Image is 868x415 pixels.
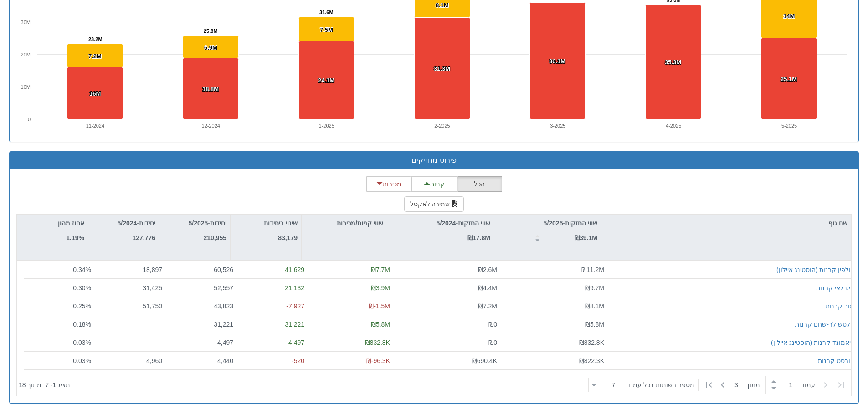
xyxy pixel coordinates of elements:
[318,77,334,84] tspan: 24.1M
[371,266,390,273] span: ₪7.7M
[801,380,815,389] span: ‏עמוד
[170,301,233,310] div: 43,823
[581,266,604,273] span: ₪11.2M
[319,123,334,128] text: 1-2025
[488,338,497,346] span: ₪0
[241,301,304,310] div: -7,927
[488,320,497,328] span: ₪0
[549,58,565,65] tspan: 36.1M
[795,319,854,328] button: אלטשולר-שחם קרנות
[28,356,91,365] div: 0.03 %
[319,10,334,15] tspan: 31.6M
[118,218,156,228] p: יחידות-5/2024
[550,123,565,128] text: 3-2025
[434,65,450,72] tspan: 31.3M
[371,284,390,291] span: ₪3.9M
[585,320,604,328] span: ₪5.8M
[781,123,797,128] text: 5-2025
[99,301,162,310] div: 51,750
[365,338,390,346] span: ₪832.8K
[189,218,227,228] p: יחידות-5/2025
[585,375,849,395] div: ‏ מתוך
[771,338,854,347] button: דיאמונד קרנות (הוסטינג איילון)
[278,234,298,241] strong: 83,179
[21,52,31,57] text: 20M
[28,265,91,274] div: 0.34 %
[437,218,490,228] p: שווי החזקות-5/2024
[170,356,233,365] div: 4,440
[241,265,304,274] div: 41,629
[666,123,681,128] text: 4-2025
[21,20,31,25] text: 30M
[434,123,450,128] text: 2-2025
[170,319,233,328] div: 31,221
[601,215,851,232] div: שם גוף
[66,234,84,241] strong: 1.19%
[467,234,490,241] strong: ₪17.8M
[99,283,162,292] div: 31,425
[16,156,852,164] h3: פירוט מחזיקים
[204,28,218,34] tspan: 25.8M
[371,320,390,328] span: ₪5.8M
[28,283,91,292] div: 0.30 %
[369,302,390,309] span: ₪-1.5M
[783,13,795,20] tspan: 14M
[826,301,854,310] button: מור קרנות
[302,215,387,232] div: שווי קניות/מכירות
[575,234,597,241] strong: ₪39.1M
[202,86,219,92] tspan: 18.8M
[132,234,155,241] strong: 127,776
[366,176,412,192] button: מכירות
[21,84,31,90] text: 10M
[88,53,102,60] tspan: 7.2M
[734,380,746,389] span: 3
[170,283,233,292] div: 52,557
[86,123,104,128] text: 11-2024
[320,26,333,33] tspan: 7.5M
[816,283,854,292] button: אי.בי.אי קרנות
[203,234,226,241] strong: 210,955
[579,357,604,364] span: ₪822.3K
[411,176,457,192] button: קניות
[28,117,31,122] text: 0
[818,356,854,365] button: פורסט קרנות
[241,356,304,365] div: -520
[781,76,797,82] tspan: 25.1M
[204,44,217,51] tspan: 6.9M
[88,36,103,42] tspan: 23.2M
[202,123,220,128] text: 12-2024
[776,265,854,274] button: דולפין קרנות (הוסטינג איילון)
[58,218,84,228] p: אחוז מהון
[99,265,162,274] div: 18,897
[241,319,304,328] div: 31,221
[665,59,681,66] tspan: 35.3M
[478,284,497,291] span: ₪4.4M
[19,375,70,395] div: ‏מציג 1 - 7 ‏ מתוך 18
[28,319,91,328] div: 0.18 %
[579,338,604,346] span: ₪832.8K
[28,301,91,310] div: 0.25 %
[585,284,604,291] span: ₪9.7M
[241,338,304,347] div: 4,497
[89,90,101,97] tspan: 16M
[241,283,304,292] div: 21,132
[478,266,497,273] span: ₪2.6M
[404,196,464,212] button: שמירה לאקסל
[478,302,497,309] span: ₪7.2M
[585,302,604,309] span: ₪8.1M
[544,218,597,228] p: שווי החזקות-5/2025
[170,265,233,274] div: 60,526
[99,356,162,365] div: 4,960
[28,338,91,347] div: 0.03 %
[627,380,694,389] span: ‏מספר רשומות בכל עמוד
[264,218,298,228] p: שינוי ביחידות
[472,357,497,364] span: ₪690.4K
[170,338,233,347] div: 4,497
[436,2,449,9] tspan: 8.1M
